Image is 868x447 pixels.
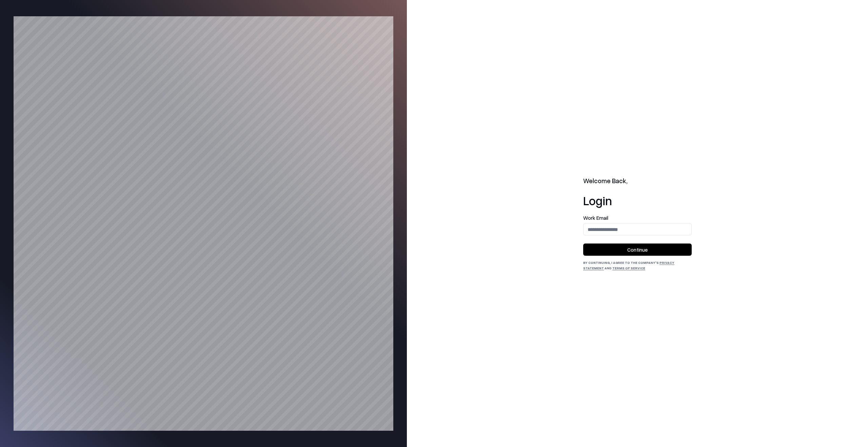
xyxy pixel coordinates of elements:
[583,215,692,220] label: Work Email
[583,244,692,256] button: Continue
[583,176,692,186] h2: Welcome Back,
[583,194,692,207] h1: Login
[612,266,645,270] a: Terms of Service
[583,260,692,271] div: By continuing, I agree to the Company's and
